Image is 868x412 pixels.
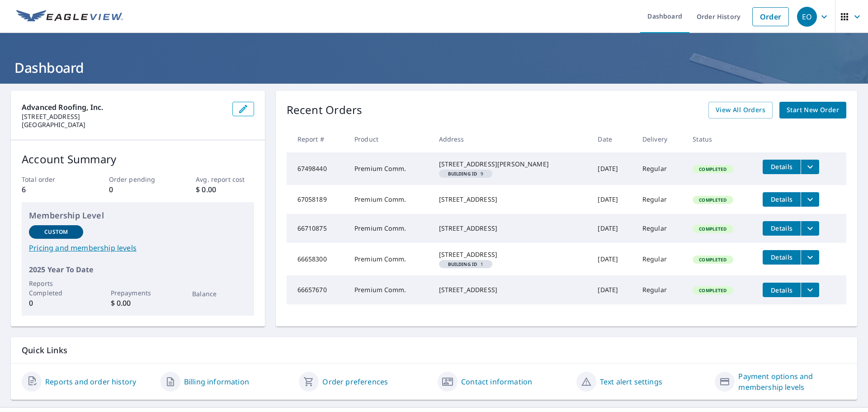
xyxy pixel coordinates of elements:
[635,275,685,304] td: Regular
[768,253,795,261] span: Details
[347,185,432,214] td: Premium Comm.
[347,243,432,275] td: Premium Comm.
[590,243,635,275] td: [DATE]
[787,104,839,116] span: Start New Order
[287,214,347,243] td: 66710875
[29,298,83,308] p: 0
[693,256,732,263] span: Completed
[347,214,432,243] td: Premium Comm.
[693,287,732,294] span: Completed
[16,10,123,24] img: EV Logo
[29,242,247,253] a: Pricing and membership levels
[22,102,225,113] p: Advanced Roofing, Inc.
[322,376,388,387] a: Order preferences
[196,184,254,195] p: $ 0.00
[763,192,801,207] button: detailsBtn-67058189
[461,376,532,387] a: Contact information
[287,185,347,214] td: 67058189
[439,195,584,204] div: [STREET_ADDRESS]
[768,162,795,171] span: Details
[439,285,584,294] div: [STREET_ADDRESS]
[590,126,635,152] th: Date
[22,175,80,184] p: Total order
[768,286,795,294] span: Details
[111,288,165,298] p: Prepayments
[109,175,167,184] p: Order pending
[768,195,795,204] span: Details
[287,243,347,275] td: 66658300
[347,126,432,152] th: Product
[109,184,167,195] p: 0
[29,209,247,222] p: Membership Level
[11,58,857,77] h1: Dashboard
[44,228,68,236] p: Custom
[693,197,732,203] span: Completed
[801,160,819,174] button: filesDropdownBtn-67498440
[763,221,801,236] button: detailsBtn-66710875
[779,102,846,118] a: Start New Order
[443,171,489,176] span: 9
[590,275,635,304] td: [DATE]
[635,214,685,243] td: Regular
[801,221,819,236] button: filesDropdownBtn-66710875
[635,126,685,152] th: Delivery
[22,345,846,356] p: Quick Links
[768,224,795,232] span: Details
[801,192,819,207] button: filesDropdownBtn-67058189
[111,298,165,308] p: $ 0.00
[287,126,347,152] th: Report #
[708,102,773,118] a: View All Orders
[443,262,489,266] span: 1
[801,283,819,297] button: filesDropdownBtn-66657670
[29,279,83,298] p: Reports Completed
[184,376,249,387] a: Billing information
[685,126,755,152] th: Status
[29,264,247,275] p: 2025 Year To Date
[635,243,685,275] td: Regular
[22,113,225,121] p: [STREET_ADDRESS]
[448,262,477,266] em: Building ID
[287,152,347,185] td: 67498440
[287,275,347,304] td: 66657670
[590,152,635,185] td: [DATE]
[22,121,225,129] p: [GEOGRAPHIC_DATA]
[752,7,789,26] a: Order
[693,226,732,232] span: Completed
[287,102,363,118] p: Recent Orders
[600,376,662,387] a: Text alert settings
[347,152,432,185] td: Premium Comm.
[448,171,477,176] em: Building ID
[432,126,591,152] th: Address
[738,371,846,393] a: Payment options and membership levels
[693,166,732,172] span: Completed
[590,214,635,243] td: [DATE]
[22,151,254,167] p: Account Summary
[763,160,801,174] button: detailsBtn-67498440
[763,283,801,297] button: detailsBtn-66657670
[635,185,685,214] td: Regular
[439,160,584,169] div: [STREET_ADDRESS][PERSON_NAME]
[716,104,765,116] span: View All Orders
[439,224,584,233] div: [STREET_ADDRESS]
[192,289,246,298] p: Balance
[45,376,136,387] a: Reports and order history
[439,250,584,259] div: [STREET_ADDRESS]
[797,7,817,27] div: EO
[196,175,254,184] p: Avg. report cost
[763,250,801,265] button: detailsBtn-66658300
[347,275,432,304] td: Premium Comm.
[590,185,635,214] td: [DATE]
[801,250,819,265] button: filesDropdownBtn-66658300
[22,184,80,195] p: 6
[635,152,685,185] td: Regular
